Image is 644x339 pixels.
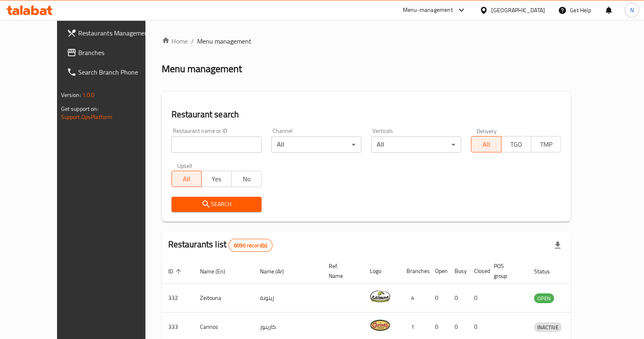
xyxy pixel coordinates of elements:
span: TMP [534,139,558,150]
th: Logo [363,259,400,284]
span: INACTIVE [534,323,562,332]
span: POS group [494,261,518,281]
span: OPEN [534,294,554,303]
nav: breadcrumb [162,36,571,46]
h2: Menu management [162,62,242,75]
span: Name (En) [200,266,236,276]
button: TGO [501,136,531,152]
span: Restaurants Management [78,28,158,38]
span: Name (Ar) [260,266,295,276]
div: Export file [548,236,567,255]
span: All [475,139,498,150]
span: Version: [61,90,81,100]
div: Menu-management [403,5,453,15]
th: Open [429,259,448,284]
h2: Restaurant search [171,108,561,121]
div: OPEN [534,293,554,303]
a: Home [162,36,188,46]
span: Search Branch Phone [78,67,158,77]
h2: Restaurants list [168,238,273,252]
span: Branches [78,48,158,57]
span: 1.0.0 [82,90,95,100]
td: Zeitouna [193,284,253,313]
a: Search Branch Phone [60,62,165,82]
img: Zeitouna [370,286,390,306]
label: Upsell [177,163,192,168]
input: Search for restaurant name or ID.. [171,136,262,153]
span: ID [168,266,184,276]
img: Carinos [370,315,390,335]
button: Yes [201,171,231,187]
span: Yes [205,173,228,185]
th: Closed [468,259,487,284]
span: Ref. Name [329,261,354,281]
td: 332 [162,284,193,313]
li: / [191,36,194,46]
button: Search [171,197,262,212]
div: All [371,136,461,153]
label: Delivery [477,128,497,134]
button: All [171,171,202,187]
span: Menu management [197,36,251,46]
th: Busy [448,259,468,284]
td: 0 [429,284,448,313]
button: All [471,136,501,152]
a: Restaurants Management [60,23,165,43]
div: [GEOGRAPHIC_DATA] [491,6,545,15]
span: All [175,173,198,185]
span: Search [178,199,255,209]
button: No [231,171,261,187]
div: Total records count [229,239,273,252]
span: 6090 record(s) [229,242,272,249]
td: زيتونة [253,284,322,313]
a: Branches [60,43,165,62]
a: Support.OpsPlatform [61,112,113,122]
button: TMP [531,136,561,152]
td: 0 [468,284,487,313]
span: N [630,6,633,15]
span: Get support on: [61,103,99,114]
td: 0 [448,284,468,313]
td: 4 [400,284,429,313]
span: Status [534,266,560,276]
th: Branches [400,259,429,284]
span: No [235,173,258,185]
span: TGO [505,139,528,150]
div: All [271,136,361,153]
